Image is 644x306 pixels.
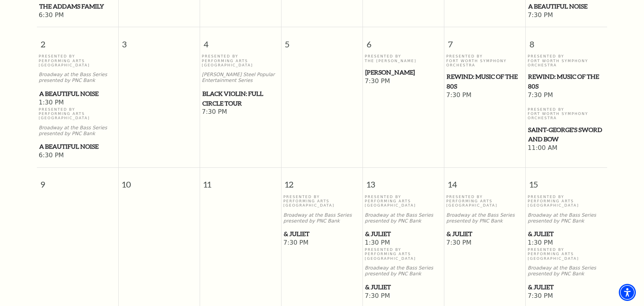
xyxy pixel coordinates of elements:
[444,168,525,195] span: 14
[528,195,605,208] p: Presented By Performing Arts [GEOGRAPHIC_DATA]
[283,212,361,224] p: Broadway at the Bass Series presented by PNC Bank
[446,72,524,91] a: REWIND: Music of the 80s
[202,89,280,108] a: Black Violin: Full Circle Tour
[528,2,605,11] a: A Beautiful Noise
[526,168,607,195] span: 15
[365,195,442,208] p: Presented By Performing Arts [GEOGRAPHIC_DATA]
[283,239,361,247] span: 7:30 PM
[39,151,116,160] span: 6:30 PM
[39,89,116,99] a: A Beautiful Noise
[528,72,605,91] span: REWIND: Music of the 80s
[446,91,524,100] span: 7:30 PM
[446,212,524,224] p: Broadway at the Bass Series presented by PNC Bank
[202,89,279,108] span: Black Violin: Full Circle Tour
[528,292,605,301] span: 7:30 PM
[284,229,361,239] span: & Juliet
[365,229,442,239] a: & Juliet
[528,2,605,11] span: A Beautiful Noise
[528,265,605,277] p: Broadway at the Bass Series presented by PNC Bank
[528,54,605,67] p: Presented By Fort Worth Symphony Orchestra
[528,282,605,292] a: & Juliet
[39,142,116,151] a: A Beautiful Noise
[528,239,605,247] span: 1:30 PM
[444,27,525,54] span: 7
[365,292,442,301] span: 7:30 PM
[528,107,605,120] p: Presented By Fort Worth Symphony Orchestra
[363,27,444,54] span: 6
[39,125,116,137] p: Broadway at the Bass Series presented by PNC Bank
[365,212,442,224] p: Broadway at the Bass Series presented by PNC Bank
[528,144,605,153] span: 11:00 AM
[283,229,361,239] a: & Juliet
[281,168,363,195] span: 12
[365,265,442,277] p: Broadway at the Bass Series presented by PNC Bank
[39,72,116,83] p: Broadway at the Bass Series presented by PNC Bank
[446,54,524,67] p: Presented By Fort Worth Symphony Orchestra
[363,168,444,195] span: 13
[446,195,524,208] p: Presented By Performing Arts [GEOGRAPHIC_DATA]
[283,195,361,208] p: Presented By Performing Arts [GEOGRAPHIC_DATA]
[119,27,200,54] span: 3
[39,99,116,107] span: 1:30 PM
[365,68,442,77] span: [PERSON_NAME]
[200,27,281,54] span: 4
[526,27,607,54] span: 8
[528,72,605,91] a: REWIND: Music of the 80s
[365,77,442,86] span: 7:30 PM
[202,54,280,67] p: Presented By Performing Arts [GEOGRAPHIC_DATA]
[119,168,200,195] span: 10
[365,54,442,63] p: Presented By The [PERSON_NAME]
[528,125,605,144] span: Saint-George's Sword and Bow
[528,125,605,144] a: Saint-George's Sword and Bow
[365,247,442,261] p: Presented By Performing Arts [GEOGRAPHIC_DATA]
[365,68,442,77] a: Beatrice Rana
[365,239,442,247] span: 1:30 PM
[37,27,118,54] span: 2
[528,11,605,20] span: 7:30 PM
[39,54,116,67] p: Presented By Performing Arts [GEOGRAPHIC_DATA]
[528,247,605,261] p: Presented By Performing Arts [GEOGRAPHIC_DATA]
[202,108,280,116] span: 7:30 PM
[37,168,118,195] span: 9
[528,91,605,100] span: 7:30 PM
[202,72,280,83] p: [PERSON_NAME] Steel Popular Entertainment Series
[528,229,605,239] a: & Juliet
[365,282,442,292] a: & Juliet
[528,282,605,292] span: & Juliet
[528,212,605,224] p: Broadway at the Bass Series presented by PNC Bank
[39,107,116,120] p: Presented By Performing Arts [GEOGRAPHIC_DATA]
[39,2,116,11] a: The Addams Family
[200,168,281,195] span: 11
[528,229,605,239] span: & Juliet
[281,27,363,54] span: 5
[619,284,636,301] div: Accessibility Menu
[446,229,524,239] a: & Juliet
[39,11,116,20] span: 6:30 PM
[446,239,524,247] span: 7:30 PM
